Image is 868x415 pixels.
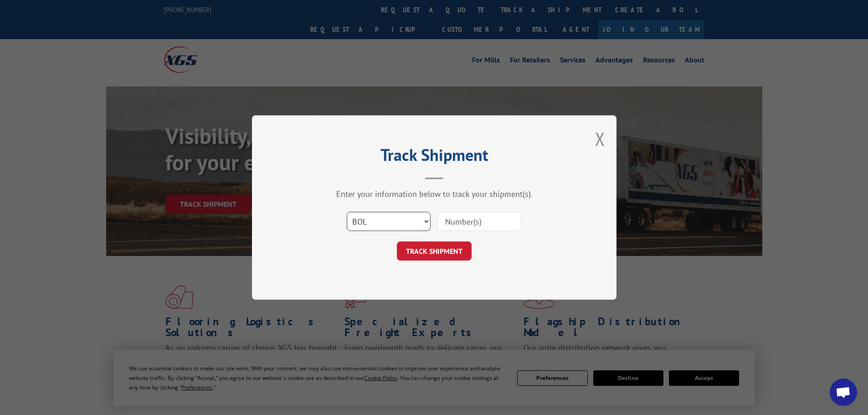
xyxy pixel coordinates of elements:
button: Close modal [595,127,605,151]
div: Open chat [830,379,857,406]
input: Number(s) [437,212,521,231]
div: Enter your information below to track your shipment(s). [298,189,571,199]
h2: Track Shipment [298,149,571,166]
button: TRACK SHIPMENT [397,241,472,261]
